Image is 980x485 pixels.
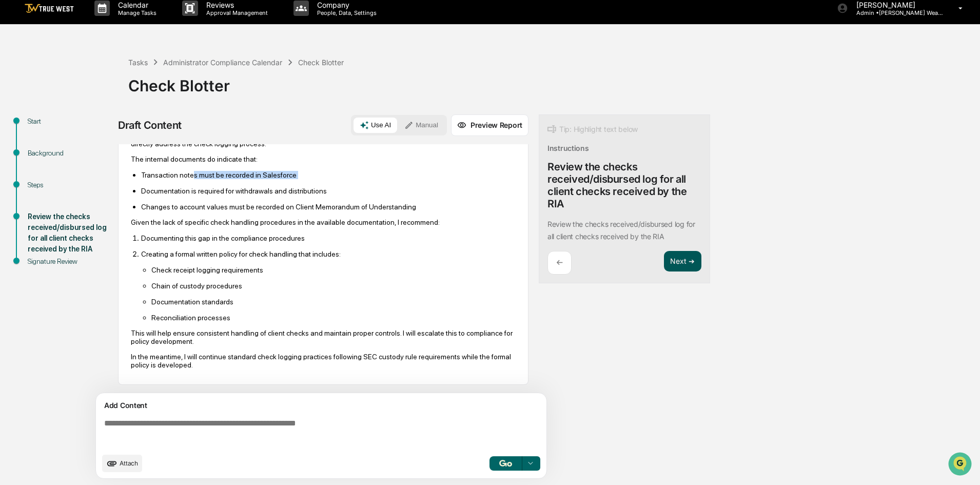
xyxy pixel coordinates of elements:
[309,1,382,9] p: Company
[6,145,69,163] a: 🔎Data Lookup
[198,9,273,16] p: Approval Management
[547,123,638,135] div: Tip: Highlight text below
[131,353,516,369] p: In the meantime, I will continue standard check logging practices following SEC custody rule requ...
[102,455,142,472] button: upload document
[947,451,975,479] iframe: Open customer support
[547,144,589,152] div: Instructions
[25,4,74,13] img: logo
[28,180,112,190] div: Steps
[141,187,516,195] p: Documentation is required for withdrawals and distributions
[6,125,70,144] a: 🖐️Preclearance
[102,174,124,182] span: Pylon
[110,9,162,16] p: Manage Tasks
[547,161,701,210] div: Review the checks received/disbursed log for all client checks received by the RIA
[556,258,563,267] p: ←
[118,119,182,131] div: Draft Content
[141,234,516,242] p: Documenting this gap in the compliance procedures
[74,130,83,139] div: 🗄️
[28,256,112,267] div: Signature Review
[848,9,944,16] p: Admin • [PERSON_NAME] Wealth Management
[85,129,127,140] span: Attestations
[141,203,516,211] p: Changes to account values must be recorded on Client Memorandum of Understanding
[309,9,382,16] p: People, Data, Settings
[664,251,701,272] button: Next ➔
[354,118,397,133] button: Use AI
[499,460,512,467] img: Go
[28,148,112,159] div: Background
[547,220,695,241] p: Review the checks received/disbursed log for all client checks received by the RIA
[72,173,124,182] a: Powered byPylon
[163,58,282,67] div: Administrator Compliance Calendar
[174,82,187,94] button: Start new chat
[10,150,18,158] div: 🔎
[70,125,131,144] a: 🗄️Attestations
[10,22,187,38] p: How can we help?
[298,58,344,67] div: Check Blotter
[128,68,975,95] div: Check Blotter
[131,329,516,345] p: This will help ensure consistent handling of client checks and maintain proper controls. I will e...
[398,118,444,133] button: Manual
[128,58,148,67] div: Tasks
[21,129,66,140] span: Preclearance
[21,149,65,159] span: Data Lookup
[151,282,516,290] p: Chain of custody procedures
[141,250,516,258] p: Creating a formal written policy for check handling that includes:
[151,266,516,274] p: Check receipt logging requirements
[28,116,112,127] div: Start
[102,399,540,412] div: Add Content
[848,1,944,9] p: [PERSON_NAME]
[131,155,516,163] p: The internal documents do indicate that:
[451,114,528,136] button: Preview Report
[151,298,516,306] p: Documentation standards
[151,314,516,322] p: Reconciliation processes
[10,79,29,97] img: 1746055101610-c473b297-6a78-478c-a979-82029cc54cd1
[131,218,516,226] p: Given the lack of specific check handling procedures in the available documentation, I recommend:
[35,89,130,97] div: We're available if you need us!
[489,456,522,471] button: Go
[110,1,162,9] p: Calendar
[198,1,273,9] p: Reviews
[10,130,18,139] div: 🖐️
[35,79,168,89] div: Start new chat
[120,459,138,467] span: Attach
[141,171,516,179] p: Transaction notes must be recorded in Salesforce
[28,211,112,255] div: Review the checks received/disbursed log for all client checks received by the RIA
